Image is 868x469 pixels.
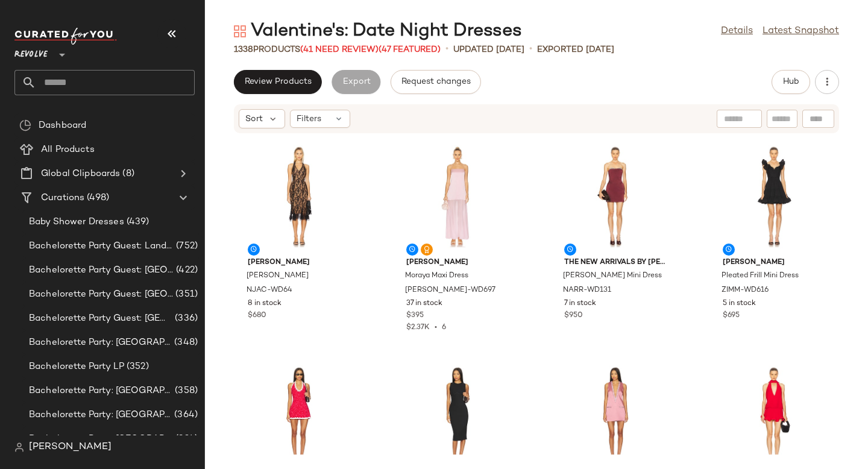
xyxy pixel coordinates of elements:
[722,271,799,282] span: Pleated Frill Mini Dress
[555,140,676,253] img: NARR-WD131_V1.jpg
[723,310,740,321] span: $695
[248,310,266,321] span: $680
[29,408,172,422] span: Bachelorette Party: [GEOGRAPHIC_DATA]
[423,246,430,253] img: svg%3e
[244,77,312,87] span: Review Products
[39,119,86,133] span: Dashboard
[405,285,495,296] span: [PERSON_NAME]-WD697
[124,215,149,229] span: (439)
[248,257,350,268] span: [PERSON_NAME]
[247,271,309,282] span: [PERSON_NAME]
[124,360,149,374] span: (352)
[41,143,95,157] span: All Products
[247,285,292,296] span: NJAC-WD64
[723,257,825,268] span: [PERSON_NAME]
[782,77,799,87] span: Hub
[721,24,753,39] a: Details
[245,113,263,125] span: Sort
[248,298,281,309] span: 8 in stock
[19,119,31,131] img: svg%3e
[29,432,173,446] span: Bachelorette Party: [GEOGRAPHIC_DATA]
[300,45,379,54] span: (41 Need Review)
[84,191,109,205] span: (498)
[564,298,596,309] span: 7 in stock
[401,77,471,87] span: Request changes
[723,298,756,309] span: 5 in stock
[14,442,24,452] img: svg%3e
[41,167,120,181] span: Global Clipboards
[174,239,198,253] span: (752)
[445,42,448,57] span: •
[29,384,172,398] span: Bachelorette Party: [GEOGRAPHIC_DATA]
[29,440,112,455] span: [PERSON_NAME]
[453,43,524,56] p: updated [DATE]
[14,28,117,45] img: cfy_white_logo.C9jOOHJF.svg
[173,288,198,301] span: (351)
[406,324,430,332] span: $2.37K
[405,271,468,282] span: Moraya Maxi Dress
[234,70,322,94] button: Review Products
[29,336,172,350] span: Bachelorette Party: [GEOGRAPHIC_DATA]
[772,70,810,94] button: Hub
[174,263,198,277] span: (422)
[564,310,583,321] span: $950
[297,113,321,125] span: Filters
[172,336,198,350] span: (348)
[563,271,662,282] span: [PERSON_NAME] Mini Dress
[172,384,198,398] span: (358)
[172,408,198,422] span: (364)
[713,140,835,253] img: ZIMM-WD616_V1.jpg
[537,43,614,56] p: Exported [DATE]
[41,191,84,205] span: Curations
[763,24,839,39] a: Latest Snapshot
[29,263,174,277] span: Bachelorette Party Guest: [GEOGRAPHIC_DATA]
[29,288,173,301] span: Bachelorette Party Guest: [GEOGRAPHIC_DATA]
[397,140,518,253] img: SHON-WD697_V1.jpg
[234,45,253,54] span: 1338
[722,285,769,296] span: ZIMM-WD616
[234,19,522,43] div: Valentine's: Date Night Dresses
[14,41,48,63] span: Revolve
[29,360,124,374] span: Bachelorette Party LP
[234,25,246,37] img: svg%3e
[173,432,198,446] span: (324)
[406,298,442,309] span: 37 in stock
[379,45,441,54] span: (47 Featured)
[391,70,481,94] button: Request changes
[406,257,509,268] span: [PERSON_NAME]
[29,215,124,229] span: Baby Shower Dresses
[564,257,667,268] span: The New Arrivals by [PERSON_NAME]
[430,324,442,332] span: •
[29,239,174,253] span: Bachelorette Party Guest: Landing Page
[238,140,360,253] img: NJAC-WD64_V1.jpg
[29,312,172,326] span: Bachelorette Party Guest: [GEOGRAPHIC_DATA]
[120,167,134,181] span: (8)
[442,324,446,332] span: 6
[529,42,532,57] span: •
[234,43,441,56] div: Products
[172,312,198,326] span: (336)
[406,310,424,321] span: $395
[563,285,611,296] span: NARR-WD131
